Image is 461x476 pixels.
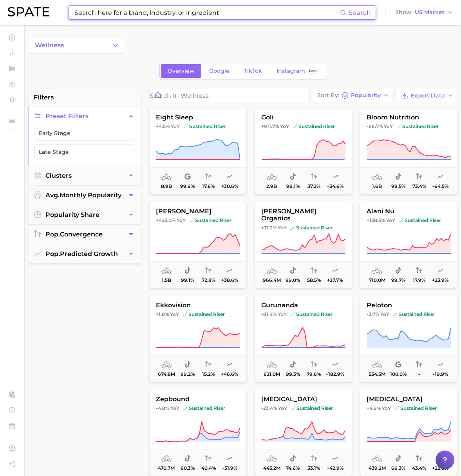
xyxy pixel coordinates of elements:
span: TikTok [244,68,262,74]
span: average monthly popularity: Very High Popularity [161,360,172,370]
span: +23.9% [432,278,448,283]
span: popularity share: TikTok [290,172,296,182]
span: sustained riser [392,311,435,317]
span: average monthly popularity: Very High Popularity [267,454,277,463]
span: YoY [177,217,186,224]
span: 966.4m [263,278,281,283]
span: 60.3% [181,465,195,471]
span: 17.9% [413,278,425,283]
span: Sort By [317,93,339,97]
span: -81.4% [261,311,277,317]
a: Log out. Currently logged in with e-mail yumi.toki@spate.nyc. [6,458,18,470]
span: +138.5% [367,217,385,223]
span: 2.9b [266,184,277,189]
span: zepbound [150,396,246,403]
span: [PERSON_NAME] [150,208,246,215]
span: average monthly popularity: Very High Popularity [267,266,277,276]
span: 98.1% [286,184,300,189]
span: YoY [280,123,289,130]
button: [PERSON_NAME]+425.0% YoYsustained risersustained riser1.5b99.1%72.8%+38.6% [149,202,247,288]
span: +34.6% [327,184,343,189]
button: alani nu+138.5% YoYsustained risersustained riser710.0m99.7%17.9%+23.9% [360,202,457,288]
span: goli [255,114,352,121]
span: eight sleep [150,114,246,121]
button: popularity share [28,205,141,224]
span: 99.0% [286,278,300,283]
span: peloton [360,302,457,309]
span: sustained riser [183,123,226,130]
span: sustained riser [290,405,333,411]
span: +4.9% [367,405,381,411]
span: Popularity [351,93,381,97]
img: sustained riser [292,124,297,129]
span: 99.7% [391,278,405,283]
button: Change Category [28,38,124,53]
span: 74.6% [286,465,300,471]
span: 98.5% [391,184,405,189]
button: gurunanda-81.4% YoYsustained risersustained riser621.0m99.3%79.6%+182.9% [255,296,352,382]
span: +425.0% [156,217,175,223]
span: [MEDICAL_DATA] [360,396,457,403]
span: popularity predicted growth: Very Unlikely [437,360,443,370]
button: zepbound-4.8% YoYsustained risersustained riser470.7m60.3%40.4%+51.9% [149,390,247,476]
span: 72.8% [202,278,215,283]
button: peloton-3.7% YoYsustained risersustained riser554.5m100.0%--19.9% [360,296,457,382]
span: 99.1% [181,278,194,283]
abbr: popularity index [45,231,60,238]
button: Early Stage [34,126,134,141]
button: pop.predicted growth [28,244,141,263]
span: -4.8% [156,405,169,411]
span: Instagram [277,68,305,74]
span: +51.9% [222,465,237,471]
span: popularity convergence: High Convergence [205,266,212,276]
span: popularity convergence: Medium Convergence [416,454,422,463]
span: +4.5% [156,123,170,129]
span: average monthly popularity: Very High Popularity [372,266,382,276]
span: 8.9b [161,184,172,189]
span: YoY [384,123,393,130]
span: popularity predicted growth: Very Unlikely [437,172,443,182]
span: 1.6b [372,184,382,189]
span: popularity predicted growth: Very Likely [226,266,233,276]
span: 43.4% [412,465,426,471]
span: Beta [309,68,316,74]
span: 470.7m [158,465,175,471]
button: Export Data [397,89,458,102]
span: -64.5% [432,184,448,189]
span: popularity convergence: Very Low Convergence [205,172,212,182]
span: 79.6% [307,371,321,377]
span: +30.6% [221,184,238,189]
span: average monthly popularity: Very High Popularity [267,360,277,370]
span: sustained riser [396,123,439,130]
a: TikTok [237,64,269,78]
button: bloom nutrition-68.7% YoYsustained risersustained riser1.6b98.5%73.4%-64.5% [360,108,457,194]
span: 15.2% [202,371,215,377]
span: 73.4% [412,184,426,189]
button: [MEDICAL_DATA]+4.9% YoYsustained risersustained riser439.2m66.3%43.4%+25.8% [360,390,457,476]
span: popularity predicted growth: Likely [226,172,233,182]
span: -23.4% [261,405,277,411]
span: popularity share: Google [184,172,191,182]
span: 37.2% [307,184,320,189]
span: popularity convergence: High Convergence [311,360,317,370]
span: average monthly popularity: Very High Popularity [372,360,382,370]
span: 1.5b [162,278,171,283]
input: Search here for a brand, industry, or ingredient [74,6,340,19]
img: SPATE [8,7,49,16]
span: average monthly popularity: Very High Popularity [161,454,172,463]
span: 100.0% [390,371,407,377]
button: goli+911.7% YoYsustained risersustained riser2.9b98.1%37.2%+34.6% [255,108,352,194]
span: Google [209,68,230,74]
span: [MEDICAL_DATA] [255,396,352,403]
span: 66.3% [391,465,405,471]
span: popularity share: Google [395,360,401,370]
button: [PERSON_NAME] organics+71.2% YoYsustained risersustained riser966.4m99.0%58.5%+27.7% [255,202,352,288]
button: Preset Filters [28,106,141,126]
span: Clusters [45,172,72,179]
span: YoY [382,405,391,411]
button: Clusters [28,166,141,185]
span: popularity predicted growth: Likely [437,266,443,276]
span: popularity predicted growth: Very Likely [226,454,233,463]
button: Late Stage [34,144,134,159]
img: sustained riser [183,406,187,411]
